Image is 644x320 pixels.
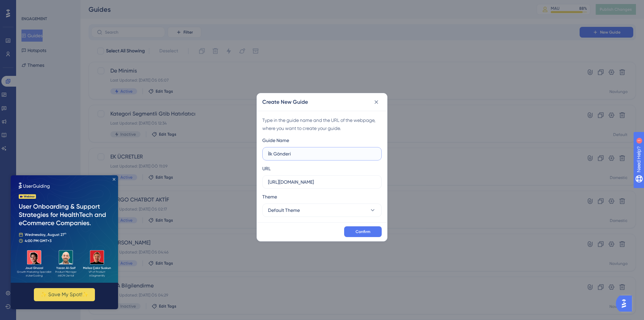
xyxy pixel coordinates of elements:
button: ✨ Save My Spot!✨ [23,113,84,126]
div: URL [262,165,271,173]
iframe: UserGuiding AI Assistant Launcher [616,293,636,314]
span: Default Theme [268,206,300,214]
div: 1 [47,3,49,9]
input: https://www.example.com [268,178,376,186]
div: Guide Name [262,136,289,144]
span: Confirm [356,229,370,234]
h2: Create New Guide [262,98,308,106]
div: Close Preview [102,3,105,5]
div: Type in the guide name and the URL of the webpage, where you want to create your guide. [262,116,382,132]
input: How to Create [268,150,376,157]
span: Theme [262,193,277,201]
span: Need Help? [16,2,42,10]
